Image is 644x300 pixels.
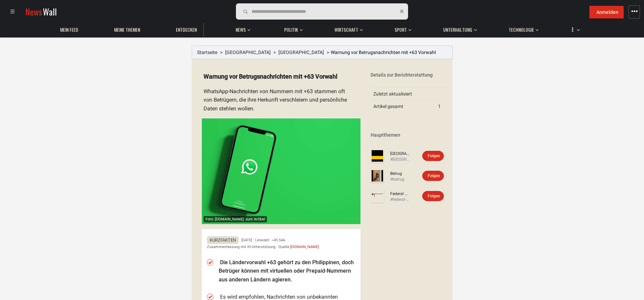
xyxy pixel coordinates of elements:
div: #betrug [390,176,410,182]
span: Technologie [509,27,534,33]
a: Unterhaltung [440,23,476,36]
span: Unterhaltung [443,27,472,33]
li: Die Ländervorwahl +63 gehört zu den Philippinen, doch Betrüger können mit virtuellen oder Prepaid... [219,258,355,284]
a: NewsWall [25,5,57,18]
td: Artikel gesamt [371,100,435,113]
span: News [236,27,246,33]
span: Folgen [428,154,440,158]
div: [DATE] · Lesezeit: ~45 Sek. Zusammenfassung mit KI-Unterstützung · Quelle: [207,237,355,250]
span: Folgen [428,173,440,178]
button: Sport [391,20,411,36]
div: Foto: [DOMAIN_NAME] · [204,216,267,222]
button: Technologie [505,20,539,36]
a: Sport [391,23,410,36]
td: 1 [435,100,447,113]
a: Startseite [197,50,217,55]
div: #[GEOGRAPHIC_DATA] [390,157,410,162]
a: [GEOGRAPHIC_DATA] [278,50,324,55]
a: Foto: [DOMAIN_NAME] ·zum Artikel [202,118,360,224]
button: Politik [281,20,303,36]
a: [DOMAIN_NAME] [290,245,319,249]
td: Zuletzt aktualisiert [371,88,435,100]
a: News [232,23,249,36]
span: Politik [284,27,298,33]
span: Folgen [428,194,440,198]
button: Unterhaltung [440,20,477,36]
span: Kurzfakten [207,236,239,244]
button: News [232,20,252,36]
a: Technologie [505,23,537,36]
span: Meine Themen [114,27,140,33]
a: [GEOGRAPHIC_DATA] [390,151,410,157]
button: Anmelden [589,6,624,19]
img: Profilbild von Baden-Württemberg [371,149,384,163]
a: Betrug [390,171,410,176]
span: zum Artikel [246,217,265,221]
div: Hauptthemen [371,132,448,138]
div: Details zur Berichterstattung [371,72,448,78]
button: Wirtschaft [331,20,363,36]
img: Vorschaubild von stuttgarter-nachrichten.de [202,118,360,224]
img: Profilbild von Federal Network Agency [371,189,384,203]
span: Anmelden [596,9,618,15]
a: [GEOGRAPHIC_DATA] [225,50,271,55]
span: Entdecken [176,27,197,33]
img: Profilbild von Betrug [371,169,384,183]
span: Sport [395,27,407,33]
div: #federal-network-agency [390,197,410,202]
a: Wirtschaft [331,23,361,36]
span: Wirtschaft [334,27,358,33]
a: Federal Network Agency [390,191,410,197]
span: News [25,5,42,18]
span: Warnung vor Betrugsnachrichten mit +63 Vorwahl [331,50,436,55]
a: Politik [281,23,301,36]
span: Mein Feed [60,27,78,33]
span: Wall [43,5,57,18]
